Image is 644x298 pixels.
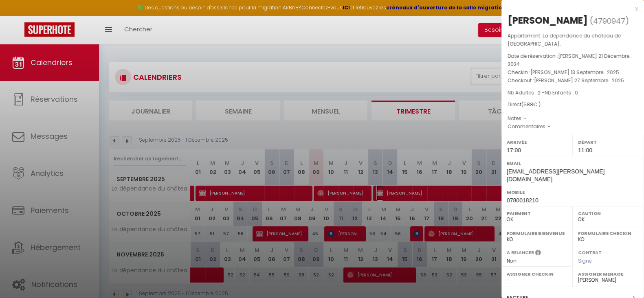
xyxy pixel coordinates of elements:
p: Checkin : [508,68,638,77]
label: Départ [578,138,639,146]
span: [PERSON_NAME] 13 Septembre . 2025 [530,69,619,76]
label: Arrivée [507,138,567,146]
span: ( ) [590,15,629,26]
div: Direct [508,101,638,109]
span: Nb Adultes : 2 - [508,89,578,96]
span: 0780018210 [507,197,538,204]
span: [EMAIL_ADDRESS][PERSON_NAME][DOMAIN_NAME] [507,168,604,182]
span: [PERSON_NAME] 27 Septembre . 2025 [534,77,624,84]
label: Formulaire Checkin [578,229,639,237]
p: Date de réservation : [508,52,638,68]
p: Commentaires : [508,123,638,131]
label: Assigner Menage [578,270,639,278]
span: Nb Enfants : 0 [545,89,578,96]
p: Appartement : [508,32,638,48]
label: Assigner Checkin [507,270,567,278]
label: Email [507,159,639,167]
span: - [524,115,527,122]
span: - [548,123,551,130]
span: 4790947 [593,16,625,26]
span: ( € ) [521,101,541,108]
div: x [501,4,638,14]
span: 11:00 [578,147,592,153]
p: Checkout : [508,77,638,85]
label: Caution [578,209,639,217]
label: Contrat [578,249,602,254]
span: Signé [578,257,592,264]
label: Paiement [507,209,567,217]
span: 588 [523,101,533,108]
button: Ouvrir le widget de chat LiveChat [7,3,31,28]
span: La dépendance du château de [GEOGRAPHIC_DATA]. [508,32,621,47]
div: [PERSON_NAME] [508,14,588,27]
i: Sélectionner OUI si vous souhaiter envoyer les séquences de messages post-checkout [535,249,541,258]
label: Mobile [507,188,639,196]
span: [PERSON_NAME] 21 Décembre . 2024 [508,53,632,68]
label: Formulaire Bienvenue [507,229,567,237]
span: 17:00 [507,147,521,153]
p: Notes : [508,114,638,123]
label: A relancer [507,249,534,256]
